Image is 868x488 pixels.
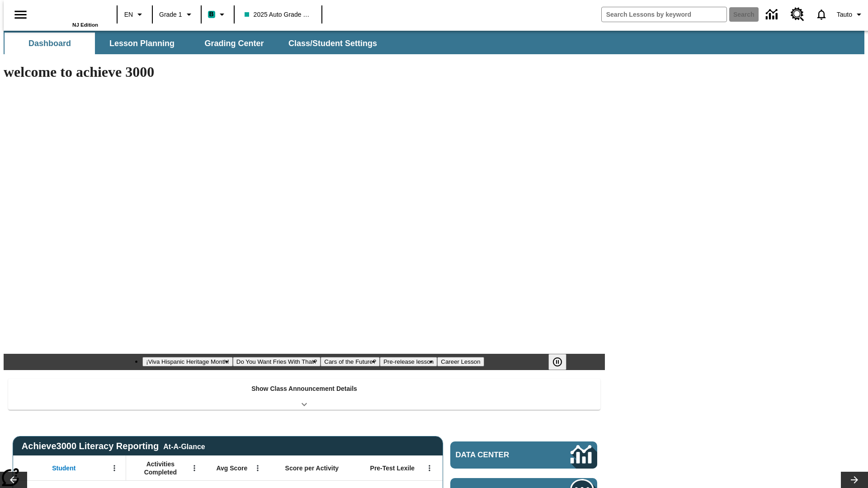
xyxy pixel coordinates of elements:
[204,38,264,49] span: Grading Center
[810,3,833,26] a: Notifications
[602,7,726,22] input: search field
[204,6,231,23] button: Boost Class color is teal. Change class color
[52,464,75,472] span: Student
[251,384,357,394] p: Show Class Announcement Details
[760,2,785,27] a: Data Center
[8,379,600,410] div: Show Class Announcement Details
[233,357,321,366] button: Slide 2 Do You Want Fries With That?
[39,4,98,22] a: Home
[4,33,385,54] div: SubNavbar
[380,357,437,366] button: Slide 4 Pre-release lesson
[285,464,339,472] span: Score per Activity
[281,33,384,54] button: Class/Student Settings
[4,31,864,54] div: SubNavbar
[450,441,597,469] a: Data Center
[833,6,868,23] button: Profile/Settings
[131,460,190,476] span: Activities Completed
[22,441,205,451] span: Achieve3000 Literacy Reporting
[456,450,540,460] span: Data Center
[321,357,380,366] button: Slide 3 Cars of the Future?
[124,10,133,19] span: EN
[97,33,187,54] button: Lesson Planning
[209,9,214,20] span: B
[142,357,232,366] button: Slide 1 ¡Viva Hispanic Heritage Month!
[108,461,121,475] button: Open Menu
[72,22,98,28] span: NJ Edition
[4,64,605,80] h1: welcome to achieve 3000
[7,1,34,28] button: Open side menu
[785,2,810,27] a: Resource Center, Will open in new tab
[156,6,198,23] button: Grade: Grade 1, Select a grade
[189,33,279,54] button: Grading Center
[841,472,868,488] button: Lesson carousel, Next
[251,461,264,475] button: Open Menu
[288,38,377,49] span: Class/Student Settings
[216,464,247,472] span: Avg Score
[28,38,71,49] span: Dashboard
[437,357,484,366] button: Slide 5 Career Lesson
[163,441,205,451] div: At-A-Glance
[370,464,415,472] span: Pre-Test Lexile
[159,10,182,19] span: Grade 1
[548,354,566,370] button: Pause
[837,10,852,19] span: Tauto
[39,3,98,28] div: Home
[5,33,95,54] button: Dashboard
[423,461,436,475] button: Open Menu
[188,461,201,475] button: Open Menu
[245,10,311,19] span: 2025 Auto Grade 1 A
[548,354,576,370] div: Pause
[120,6,149,23] button: Language: EN, Select a language
[109,38,175,49] span: Lesson Planning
